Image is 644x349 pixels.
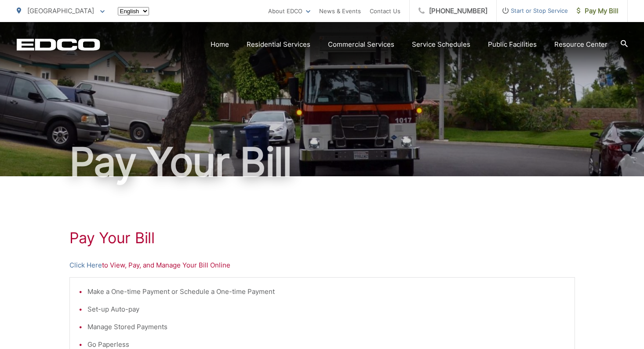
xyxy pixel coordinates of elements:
[211,39,229,50] a: Home
[118,7,149,15] select: Select a language
[69,260,102,271] a: Click Here
[87,304,566,315] li: Set-up Auto-pay
[87,322,566,332] li: Manage Stored Payments
[554,39,608,50] a: Resource Center
[268,6,310,16] a: About EDCO
[412,39,470,50] a: Service Schedules
[17,140,628,184] h1: Pay Your Bill
[69,260,575,271] p: to View, Pay, and Manage Your Bill Online
[247,39,310,50] a: Residential Services
[328,39,394,50] a: Commercial Services
[69,229,575,247] h1: Pay Your Bill
[87,286,566,297] li: Make a One-time Payment or Schedule a One-time Payment
[488,39,537,50] a: Public Facilities
[319,6,361,16] a: News & Events
[370,6,400,16] a: Contact Us
[27,7,94,15] span: [GEOGRAPHIC_DATA]
[577,6,619,16] span: Pay My Bill
[17,38,100,51] a: EDCD logo. Return to the homepage.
